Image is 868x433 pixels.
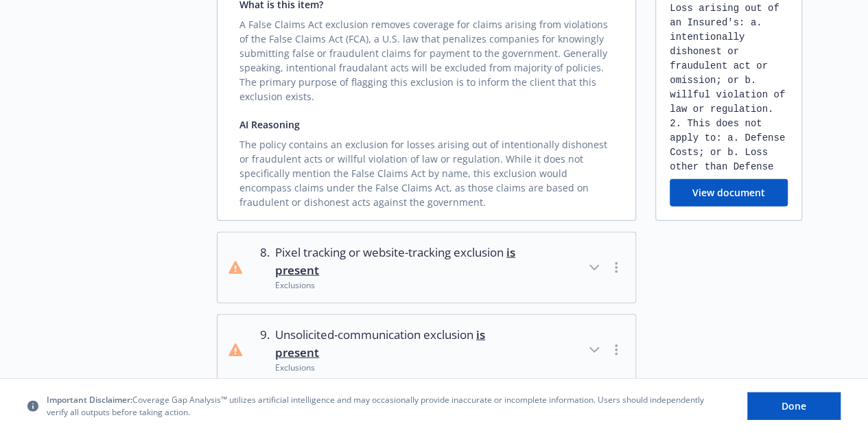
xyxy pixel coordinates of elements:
[253,326,270,374] div: 9 .
[239,117,613,132] div: AI Reasoning
[275,326,526,362] span: Unsolicited-communication exclusion
[747,392,841,419] button: Done
[275,244,515,278] span: is present
[275,244,526,280] span: Pixel tracking or website-tracking exclusion
[239,132,613,209] div: The policy contains an exclusion for losses arising out of intentionally dishonest or fraudulent ...
[253,244,270,292] div: 8 .
[275,362,526,373] div: Exclusions
[218,233,635,303] button: 8.Pixel tracking or website-tracking exclusion is presentExclusions
[47,394,132,406] span: Important Disclaimer:
[239,12,613,104] div: A False Claims Act exclusion removes coverage for claims arising from violations of the False Cla...
[275,279,526,291] div: Exclusions
[782,399,806,412] span: Done
[47,394,725,417] span: Coverage Gap Analysis™ utilizes artificial intelligence and may occasionally provide inaccurate o...
[218,315,635,385] button: 9.Unsolicited-communication exclusion is presentExclusions
[670,179,788,207] button: View document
